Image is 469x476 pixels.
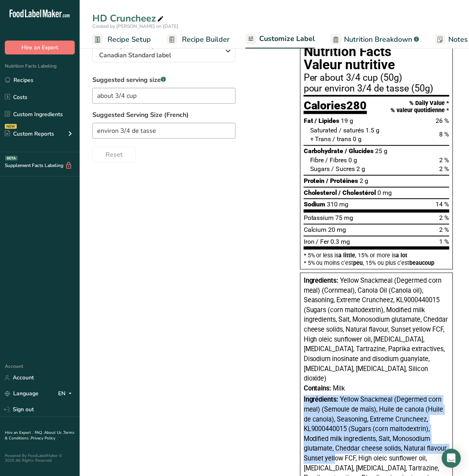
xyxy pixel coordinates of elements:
[310,135,331,143] span: + Trans
[304,277,448,383] span: Yellow Snackmeal (Degermed corn meal) (Cornmeal), Canola Oil (Canola oil), Seasoning, Extreme Cru...
[333,385,345,392] span: Milk
[396,253,408,259] span: a lot
[304,117,313,124] span: Fat
[345,147,374,155] span: / Glucides
[5,387,39,401] a: Language
[357,165,365,173] span: 2 g
[440,214,449,221] span: 2 %
[5,130,54,138] div: Custom Reports
[354,260,363,266] span: peu
[304,250,449,266] section: * 5% or less is , 15% or more is
[440,165,449,173] span: 2 %
[304,147,344,155] span: Carbohydrate
[440,130,449,138] span: 8 %
[5,124,17,129] div: NEW
[304,226,327,233] span: Calcium
[5,430,33,436] a: Hire an Expert .
[436,200,449,208] span: 14 %
[182,34,230,45] span: Recipe Builder
[327,200,349,208] span: 310 mg
[310,126,338,134] span: Saturated
[440,226,449,233] span: 2 %
[5,41,75,54] button: Hire an Expert
[92,40,236,62] button: Choose your label style Canadian Standard label
[246,30,315,49] a: Customize Label
[92,31,151,49] a: Recipe Setup
[328,226,346,233] span: 20 mg
[366,126,380,134] span: 1.5 g
[92,11,165,25] div: HD Cruncheez
[353,135,362,143] span: 0 g
[360,177,369,185] span: 2 g
[304,238,315,245] span: Iron
[259,33,315,44] span: Customize Label
[391,100,449,114] div: % Daily Value * % valeur quotidienne *
[331,238,350,245] span: 0.3 mg
[106,150,123,159] span: Reset
[339,189,376,196] span: / Cholestérol
[436,117,449,124] span: 26 %
[304,200,326,208] span: Sodium
[349,156,358,164] span: 0 g
[326,156,347,164] span: / Fibres
[5,430,74,441] a: Terms & Conditions .
[304,177,325,185] span: Protein
[347,99,367,112] span: 280
[304,214,334,221] span: Potassium
[304,189,337,196] span: Cholesterol
[410,260,435,266] span: beaucoup
[332,165,355,173] span: / Sucres
[331,31,419,49] a: Nutrition Breakdown
[310,156,324,164] span: Fibre
[304,84,449,93] div: pour environ 3/4 de tasse (50g)
[344,34,412,45] span: Nutrition Breakdown
[339,253,356,259] span: a little
[5,454,75,463] div: Powered By FoodLabelMaker © 2025 All Rights Reserved
[315,117,340,124] span: / Lipides
[44,430,63,436] a: About Us .
[326,177,358,185] span: / Protéines
[378,189,392,196] span: 0 mg
[442,449,461,468] div: Open Intercom Messenger
[336,214,354,221] span: 75 mg
[304,277,339,285] span: Ingredients:
[107,34,151,45] span: Recipe Setup
[5,156,18,161] div: BETA
[304,385,332,392] span: Contains:
[304,73,449,83] div: Per about 3/4 cup (50g)
[310,165,330,173] span: Sugars
[92,147,136,163] button: Reset
[316,238,329,245] span: / Fer
[35,430,44,436] a: FAQ .
[99,51,221,60] span: Canadian Standard label
[440,238,449,245] span: 1 %
[440,156,449,164] span: 2 %
[304,100,367,115] div: Calories
[304,45,449,72] h1: Nutrition Facts Valeur nutritive
[92,75,236,85] label: Suggested serving size
[304,396,339,404] span: Ingrédients:
[333,135,352,143] span: / trans
[341,117,354,124] span: 19 g
[31,436,55,441] a: Privacy Policy
[167,31,230,49] a: Recipe Builder
[375,147,388,155] span: 25 g
[58,389,75,399] div: EN
[92,23,178,29] span: Created by [PERSON_NAME] on [DATE]
[304,260,449,266] div: * 5% ou moins c’est , 15% ou plus c’est
[339,126,364,134] span: / saturés
[92,110,284,120] label: Suggested Serving Size (French)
